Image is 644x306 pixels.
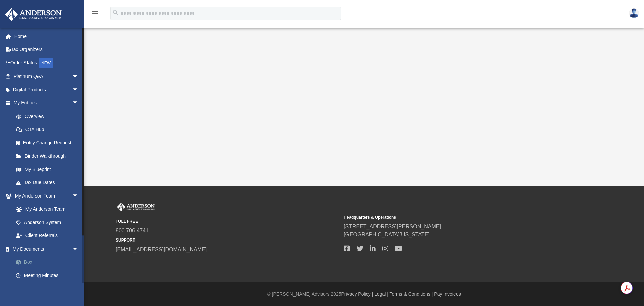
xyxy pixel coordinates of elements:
[112,9,119,16] i: search
[9,123,89,136] a: CTA Hub
[91,9,99,17] i: menu
[5,43,89,56] a: Tax Organizers
[341,291,373,297] a: Privacy Policy |
[9,136,89,149] a: Entity Change Request
[5,56,89,70] a: Order StatusNEW
[5,83,89,96] a: Digital Productsarrow_drop_down
[9,269,89,282] a: Meeting Minutes
[9,203,82,216] a: My Anderson Team
[3,8,64,21] img: Anderson Advisors Platinum Portal
[344,224,441,229] a: [STREET_ADDRESS][PERSON_NAME]
[72,83,86,97] span: arrow_drop_down
[84,291,644,298] div: © [PERSON_NAME] Advisors 2025
[5,242,89,256] a: My Documentsarrow_drop_down
[5,96,89,110] a: My Entitiesarrow_drop_down
[9,176,89,189] a: Tax Due Dates
[116,237,339,243] small: SUPPORT
[116,247,207,252] a: [EMAIL_ADDRESS][DOMAIN_NAME]
[9,149,89,163] a: Binder Walkthrough
[9,256,89,269] a: Box
[116,203,156,211] img: Anderson Advisors Platinum Portal
[374,291,388,297] a: Legal |
[629,8,639,18] img: User Pic
[390,291,433,297] a: Terms & Conditions |
[9,110,89,123] a: Overview
[5,30,89,43] a: Home
[9,216,86,229] a: Anderson System
[72,189,86,203] span: arrow_drop_down
[9,282,86,296] a: Forms Library
[5,70,89,83] a: Platinum Q&Aarrow_drop_down
[9,163,86,176] a: My Blueprint
[434,291,461,297] a: Pay Invoices
[72,96,86,110] span: arrow_drop_down
[116,218,339,224] small: TOLL FREE
[72,242,86,256] span: arrow_drop_down
[9,229,86,243] a: Client Referrals
[344,232,430,237] a: [GEOGRAPHIC_DATA][US_STATE]
[91,13,99,17] a: menu
[39,58,53,68] div: NEW
[72,70,86,84] span: arrow_drop_down
[5,189,86,203] a: My Anderson Teamarrow_drop_down
[116,228,149,233] a: 800.706.4741
[344,214,567,220] small: Headquarters & Operations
